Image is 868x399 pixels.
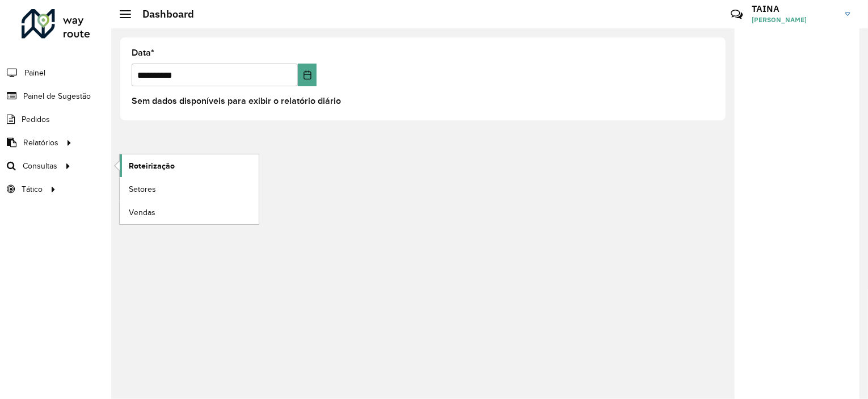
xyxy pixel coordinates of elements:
[131,8,194,20] h2: Dashboard
[22,183,43,195] span: Tático
[23,160,57,172] span: Consultas
[129,160,175,172] span: Roteirização
[23,90,91,102] span: Painel de Sugestão
[752,3,837,14] h3: TAINA
[724,2,749,27] a: Contato Rápido
[23,137,58,149] span: Relatórios
[132,94,341,108] label: Sem dados disponíveis para exibir o relatório diário
[752,15,837,25] span: [PERSON_NAME]
[132,46,154,60] label: Data
[298,64,317,86] button: Choose Date
[24,67,45,79] span: Painel
[129,183,156,195] span: Setores
[120,154,259,177] a: Roteirização
[120,201,259,224] a: Vendas
[22,114,50,125] span: Pedidos
[120,178,259,200] a: Setores
[129,207,155,219] span: Vendas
